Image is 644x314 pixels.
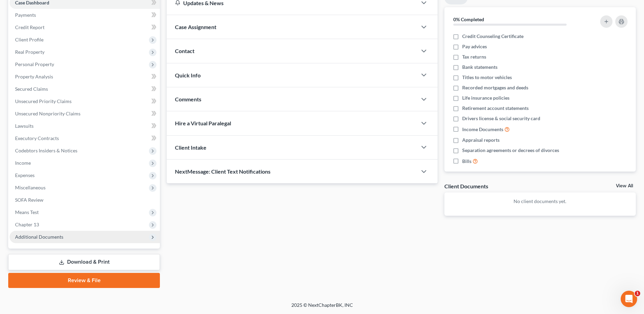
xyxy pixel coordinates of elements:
div: 2025 © NextChapterBK, INC [127,302,517,314]
span: Executory Contracts [15,135,59,141]
span: Client Intake [175,144,206,151]
span: 1 [635,291,640,296]
span: Credit Report [15,24,45,30]
span: Retirement account statements [462,105,529,112]
span: Life insurance policies [462,95,509,101]
span: Separation agreements or decrees of divorces [462,147,559,154]
a: Credit Report [10,21,160,34]
span: Payments [15,12,36,18]
span: Codebtors Insiders & Notices [15,148,77,153]
span: Contact [175,48,194,54]
a: Review & File [8,273,160,288]
span: Bank statements [462,64,497,71]
a: Download & Print [8,254,160,270]
span: Case Assignment [175,24,216,30]
span: Miscellaneous [15,185,46,190]
span: Personal Property [15,61,54,67]
span: Means Test [15,209,39,215]
a: View All [616,184,633,188]
a: Secured Claims [10,83,160,95]
div: Client Documents [444,183,488,190]
span: Income [15,160,31,166]
strong: 0% Completed [453,16,484,22]
span: Pay advices [462,43,487,50]
a: Unsecured Priority Claims [10,95,160,108]
span: Expenses [15,172,35,178]
span: Property Analysis [15,74,53,79]
p: No client documents yet. [450,198,630,205]
span: Recorded mortgages and deeds [462,84,528,91]
span: Chapter 13 [15,222,39,227]
span: Secured Claims [15,86,48,92]
span: Real Property [15,49,45,55]
span: Credit Counseling Certificate [462,33,523,40]
span: Hire a Virtual Paralegal [175,120,231,126]
span: Drivers license & social security card [462,115,540,122]
span: Lawsuits [15,123,34,129]
span: Additional Documents [15,234,63,240]
span: Unsecured Nonpriority Claims [15,111,80,116]
span: Client Profile [15,37,43,42]
a: Property Analysis [10,71,160,83]
span: Unsecured Priority Claims [15,98,72,104]
span: Quick Info [175,72,201,78]
span: Income Documents [462,126,503,133]
span: SOFA Review [15,197,43,203]
a: Unsecured Nonpriority Claims [10,108,160,120]
a: Payments [10,9,160,21]
span: Bills [462,158,471,165]
a: SOFA Review [10,194,160,206]
span: Comments [175,96,201,102]
span: NextMessage: Client Text Notifications [175,168,270,175]
span: Tax returns [462,53,486,60]
span: Titles to motor vehicles [462,74,512,81]
a: Lawsuits [10,120,160,132]
iframe: Intercom live chat [621,291,637,307]
span: Appraisal reports [462,137,500,143]
a: Executory Contracts [10,132,160,145]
